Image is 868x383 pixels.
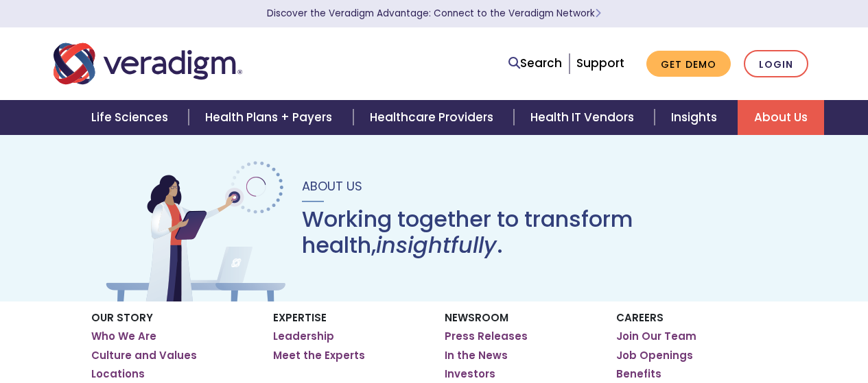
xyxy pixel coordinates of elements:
[576,55,624,71] a: Support
[616,367,661,381] a: Benefits
[595,7,601,20] span: Learn More
[508,54,562,73] a: Search
[189,100,353,135] a: Health Plans + Payers
[646,51,731,77] a: Get Demo
[445,367,495,381] a: Investors
[655,100,738,135] a: Insights
[273,349,365,362] a: Meet the Experts
[376,230,497,260] em: insightfully
[353,100,514,135] a: Healthcare Providers
[267,7,601,20] a: Discover the Veradigm Advantage: Connect to the Veradigm NetworkLearn More
[445,330,528,343] a: Press Releases
[302,177,362,195] span: About Us
[744,50,808,78] a: Login
[616,349,693,362] a: Job Openings
[54,41,242,86] img: Veradigm logo
[616,330,696,343] a: Join Our Team
[91,367,145,381] a: Locations
[302,206,766,259] h1: Working together to transform health, .
[514,100,655,135] a: Health IT Vendors
[75,100,189,135] a: Life Sciences
[91,330,156,343] a: Who We Are
[445,349,508,362] a: In the News
[91,349,197,362] a: Culture and Values
[273,330,334,343] a: Leadership
[738,100,824,135] a: About Us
